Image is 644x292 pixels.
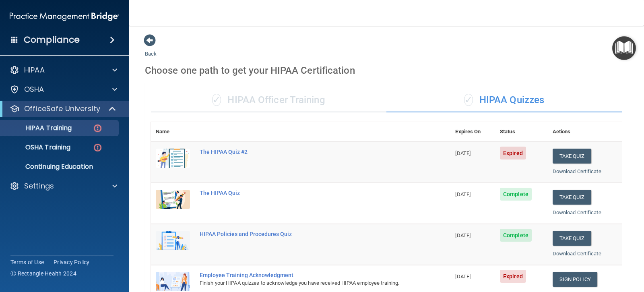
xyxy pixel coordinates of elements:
[553,149,591,164] button: Take Quiz
[500,188,532,201] span: Complete
[464,94,473,106] span: ✓
[200,278,410,288] div: Finish your HIPAA quizzes to acknowledge you have received HIPAA employee training.
[10,8,119,25] img: PMB logo
[553,190,591,205] button: Take Quiz
[500,147,526,159] span: Expired
[24,104,100,114] p: OfficeSafe University
[455,232,471,238] span: [DATE]
[200,272,410,278] div: Employee Training Acknowledgment
[553,251,601,257] a: Download Certificate
[10,258,44,266] a: Terms of Use
[200,190,410,196] div: The HIPAA Quiz
[553,231,591,246] button: Take Quiz
[10,85,117,94] a: OSHA
[24,65,45,75] p: HIPAA
[24,34,80,46] h4: Compliance
[200,149,410,155] div: The HIPAA Quiz #2
[612,36,636,60] button: Open Resource Center
[450,122,495,142] th: Expires On
[5,143,70,151] p: OSHA Training
[5,163,115,171] p: Continuing Education
[93,123,103,133] img: danger-circle.6113f641.png
[145,41,157,57] a: Back
[553,272,597,287] a: Sign Policy
[200,231,410,237] div: HIPAA Policies and Procedures Quiz
[548,122,622,142] th: Actions
[553,209,601,215] a: Download Certificate
[5,124,72,132] p: HIPAA Training
[386,88,622,112] div: HIPAA Quizzes
[145,59,628,82] div: Choose one path to get your HIPAA Certification
[10,269,76,278] span: Ⓒ Rectangle Health 2024
[54,258,90,266] a: Privacy Policy
[10,181,117,191] a: Settings
[500,229,532,242] span: Complete
[24,85,44,94] p: OSHA
[455,273,471,280] span: [DATE]
[604,242,634,273] iframe: Drift Widget Chat Controller
[500,270,526,283] span: Expired
[151,88,386,112] div: HIPAA Officer Training
[93,143,103,153] img: danger-circle.6113f641.png
[212,94,221,106] span: ✓
[455,191,471,197] span: [DATE]
[10,104,117,114] a: OfficeSafe University
[10,65,117,75] a: HIPAA
[455,150,471,156] span: [DATE]
[495,122,548,142] th: Status
[151,122,195,142] th: Name
[553,168,601,174] a: Download Certificate
[24,181,54,191] p: Settings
